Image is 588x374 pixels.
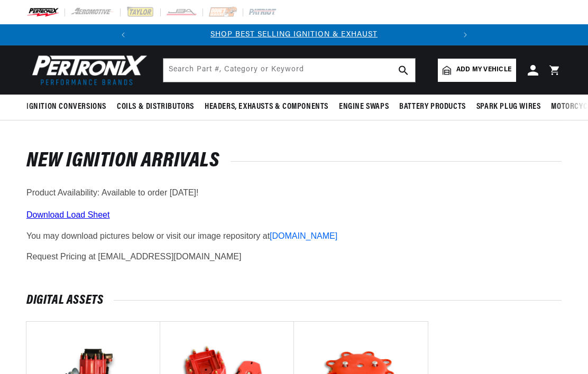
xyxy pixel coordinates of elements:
span: Headers, Exhausts & Components [205,101,328,113]
button: Translation missing: en.sections.announcements.previous_announcement [113,24,134,45]
input: Search Part #, Category or Keyword [163,59,415,82]
summary: Headers, Exhausts & Components [199,95,334,119]
a: [DOMAIN_NAME] [270,231,337,240]
a: Add my vehicle [438,59,516,82]
button: search button [392,59,415,82]
button: Translation missing: en.sections.announcements.next_announcement [455,24,476,45]
p: You may download pictures below or visit our image repository at [26,229,562,243]
summary: Spark Plug Wires [471,95,546,119]
span: Spark Plug Wires [476,101,541,113]
h2: Digital Assets [26,295,562,306]
summary: Coils & Distributors [112,95,199,119]
div: Announcement [134,29,455,41]
a: Download Load Sheet [26,210,109,219]
div: 1 of 2 [134,29,455,41]
span: Engine Swaps [339,101,389,113]
img: Pertronix [26,52,148,88]
span: Ignition Conversions [26,101,106,113]
summary: Battery Products [394,95,471,119]
a: SHOP BEST SELLING IGNITION & EXHAUST [210,31,378,39]
summary: Engine Swaps [334,95,394,119]
span: Battery Products [399,101,466,113]
span: Coils & Distributors [117,101,194,113]
summary: Ignition Conversions [26,95,112,119]
p: Request Pricing at [EMAIL_ADDRESS][DOMAIN_NAME] [26,250,562,264]
span: Add my vehicle [456,65,511,75]
p: Product Availability: Available to order [DATE]! [26,186,562,200]
h1: New Ignition Arrivals [26,152,562,170]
